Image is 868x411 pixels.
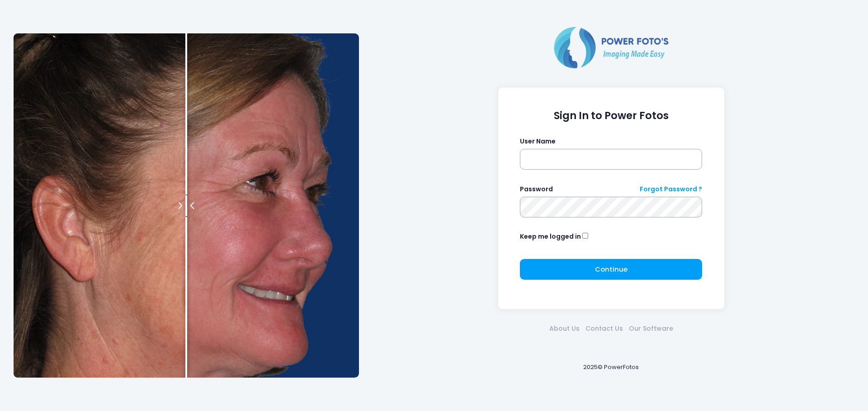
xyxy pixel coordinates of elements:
h1: Sign In to Power Fotos [520,110,702,122]
a: About Us [546,324,582,333]
label: User Name [520,137,556,146]
label: Keep me logged in [520,232,581,241]
span: Continue [595,264,627,274]
img: Logo [550,25,672,70]
button: Continue [520,259,702,280]
label: Password [520,185,553,194]
a: Forgot Password ? [640,185,702,194]
div: 2025© PowerFotos [368,348,854,386]
a: Contact Us [582,324,626,333]
a: Our Software [626,324,676,333]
